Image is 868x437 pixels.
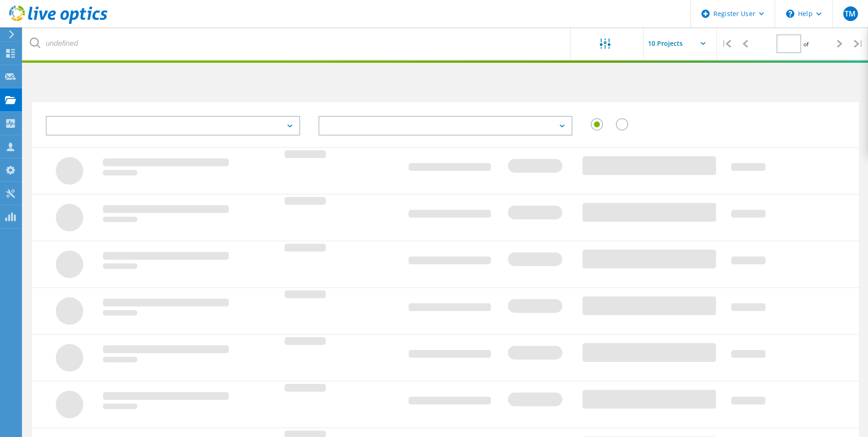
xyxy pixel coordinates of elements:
[786,10,794,18] svg: \n
[23,27,571,60] input: undefined
[849,27,868,60] div: |
[845,10,856,17] span: TM
[9,19,108,26] a: Live Optics Dashboard
[803,40,809,48] span: of
[717,27,736,60] div: |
